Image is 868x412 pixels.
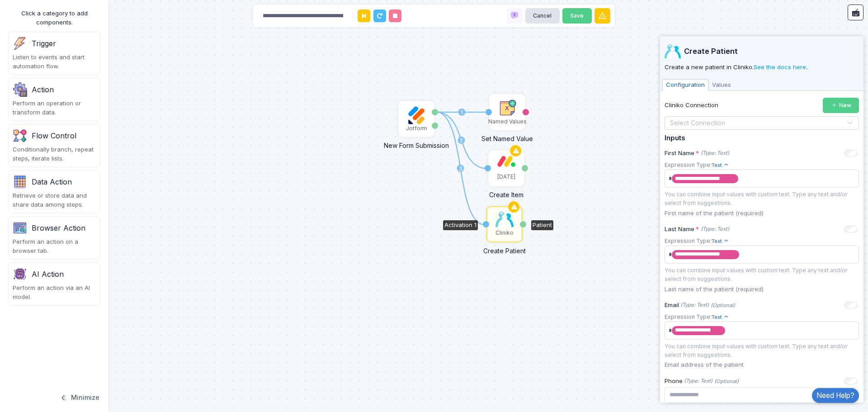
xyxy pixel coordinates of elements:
div: Jotform [406,124,427,133]
div: Perform an action via an AI model. [13,284,96,301]
p: Create a new patient in Cliniko. . [665,63,859,72]
div: New Form Submission [378,136,455,150]
div: You can combine input values with custom text. Type any text and/or select from suggestions. [665,190,859,207]
div: Flow Control [32,130,76,141]
div: Set Named Value [469,129,546,143]
div: Browser Action [32,223,85,233]
label: Cliniko Connection [665,101,718,110]
i: (Optional) [714,378,739,384]
div: Listen to events and start automation flow. [13,53,96,71]
button: Save [562,8,592,24]
div: AI Action [32,269,64,279]
img: trigger.png [13,36,27,51]
h5: Inputs [665,134,859,142]
a: Need Help? [812,388,859,403]
span: Text [712,161,729,169]
img: monday.svg [497,156,515,167]
i: (Type: Text) [680,301,709,309]
i: (Type: Text) [701,149,729,157]
div: Create Item [468,185,545,199]
div: Named Values [488,118,527,126]
button: Minimize [60,388,99,407]
p: Email address of the patient [665,360,859,369]
div: Phone [665,377,712,386]
p: First name of the patient (required) [665,209,859,218]
tags: ​ [665,322,859,340]
span: Expression Type: [665,313,712,320]
img: flow-v1.png [13,128,27,143]
div: Create Patient [466,242,543,256]
button: New [823,98,859,114]
a: See the docs here [754,63,806,71]
img: jotform.svg [407,106,425,124]
span: Expression Type: [665,161,712,168]
div: Patient [531,220,553,230]
div: First Name [665,149,729,158]
div: Data Action [32,176,72,187]
img: category-v1.png [13,221,27,235]
i: (Type: Text) [684,377,712,385]
img: cliniko.jpg [495,212,514,227]
tags: ​ [665,246,859,264]
text: 3 [459,165,462,172]
div: Trigger [32,38,56,49]
div: Conditionally branch, repeat steps, iterate lists. [13,145,96,163]
div: Email [665,301,709,310]
img: category-v2.png [13,267,27,281]
div: Last Name [665,225,729,234]
text: 2 [460,137,463,144]
div: Perform an operation or transform data. [13,99,96,117]
div: You can combine input values with custom text. Type any text and/or select from suggestions. [665,342,859,359]
img: cliniko.jpg [665,44,681,58]
div: Action [32,84,54,95]
text: 1 [461,109,463,116]
tags: ​ [665,170,859,188]
span: Values [708,79,735,91]
p: Last name of the patient (required) [665,285,859,294]
div: Perform an action on a browser tab. [13,237,96,255]
div: Activation 1 [443,220,478,230]
span: Configuration [662,79,708,91]
span: Text [712,237,729,245]
button: Warnings [594,8,610,24]
div: You can combine input values with custom text. Type any text and/or select from suggestions. [665,266,859,283]
span: Expression Type: [665,237,712,244]
div: [DATE] [497,173,515,181]
div: Click a category to add components. [9,9,99,27]
button: Cancel [525,8,560,24]
div: Retrieve or store data and share data among steps. [13,191,96,209]
img: settings.png [13,82,27,97]
span: Create Patient [684,47,859,56]
div: Cliniko [495,229,514,237]
i: (Optional) [711,302,735,308]
i: (Type: Text) [701,225,729,233]
span: Text [712,313,729,321]
img: note-set.png [498,99,516,118]
img: category.png [13,175,27,189]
